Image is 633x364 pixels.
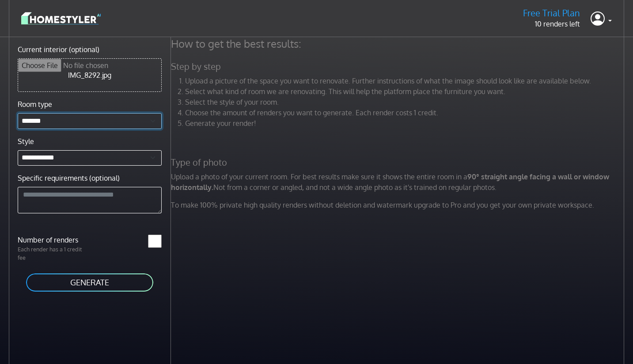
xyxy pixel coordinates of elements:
[18,99,52,110] label: Room type
[185,97,626,107] li: Select the style of your room.
[21,11,101,26] img: logo-3de290ba35641baa71223ecac5eacb59cb85b4c7fdf211dc9aaecaaee71ea2f8.svg
[185,86,626,97] li: Select what kind of room we are renovating. This will help the platform place the furniture you w...
[185,107,626,118] li: Choose the amount of renders you want to generate. Each render costs 1 credit.
[166,171,632,193] p: Upload a photo of your current room. For best results make sure it shows the entire room in a Not...
[12,235,90,245] label: Number of renders
[166,37,632,50] h4: How to get the best results:
[166,157,632,168] h5: Type of photo
[185,118,626,129] li: Generate your render!
[523,8,580,19] h5: Free Trial Plan
[12,245,90,262] p: Each render has a 1 credit fee
[523,19,580,29] p: 10 renders left
[18,44,99,55] label: Current interior (optional)
[25,273,154,292] button: GENERATE
[166,61,632,72] h5: Step by step
[185,76,626,86] li: Upload a picture of the space you want to renovate. Further instructions of what the image should...
[18,136,34,147] label: Style
[171,172,609,192] strong: 90° straight angle facing a wall or window horizontally.
[166,200,632,210] p: To make 100% private high quality renders without deletion and watermark upgrade to Pro and you g...
[18,173,120,183] label: Specific requirements (optional)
